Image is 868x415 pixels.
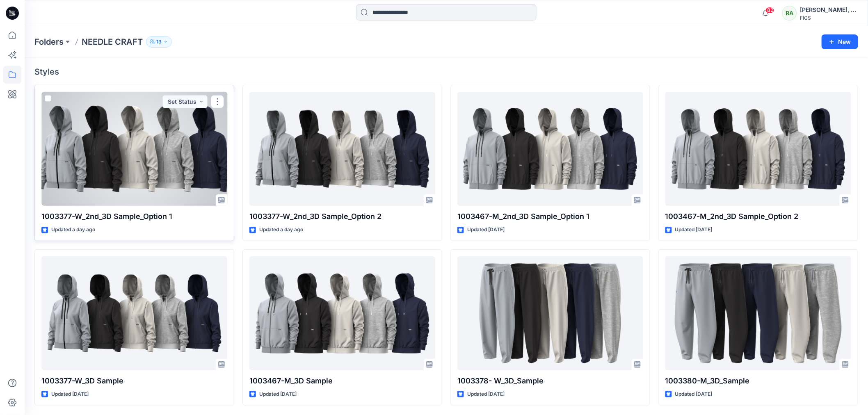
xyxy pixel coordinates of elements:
p: NEEDLE CRAFT [82,36,143,48]
p: 1003377-W_2nd_3D Sample_Option 1 [41,211,227,222]
div: RA [782,6,797,21]
p: 1003467-M_2nd_3D Sample_Option 1 [457,211,643,222]
a: Folders [34,36,64,48]
p: 1003377-W_2nd_3D Sample_Option 2 [249,211,435,222]
h4: Styles [34,67,858,77]
p: Updated [DATE] [675,390,713,399]
p: 1003467-M_2nd_3D Sample_Option 2 [665,211,851,222]
p: Updated [DATE] [259,390,297,399]
p: Updated [DATE] [675,226,713,234]
p: 1003380-M_3D_Sample [665,375,851,387]
p: Updated [DATE] [467,390,505,399]
a: 1003377-W_2nd_3D Sample_Option 2 [249,92,435,206]
p: 13 [156,37,162,46]
a: 1003467-M_2nd_3D Sample_Option 2 [665,92,851,206]
span: 82 [765,7,774,14]
p: Updated a day ago [259,226,303,234]
p: 1003467-M_3D Sample [249,375,435,387]
a: 1003380-M_3D_Sample [665,256,851,370]
a: 1003377-W_2nd_3D Sample_Option 1 [41,92,227,206]
div: FIGS [800,15,858,21]
a: 1003467-M_2nd_3D Sample_Option 1 [457,92,643,206]
a: 1003378- W_3D_Sample [457,256,643,370]
button: New [822,34,858,49]
a: 1003377-W_3D Sample [41,256,227,370]
a: 1003467-M_3D Sample [249,256,435,370]
button: 13 [146,36,172,48]
p: Updated a day ago [51,226,95,234]
p: Updated [DATE] [51,390,89,399]
p: 1003377-W_3D Sample [41,375,227,387]
p: Updated [DATE] [467,226,505,234]
div: [PERSON_NAME], [PERSON_NAME] [800,5,858,15]
p: 1003378- W_3D_Sample [457,375,643,387]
